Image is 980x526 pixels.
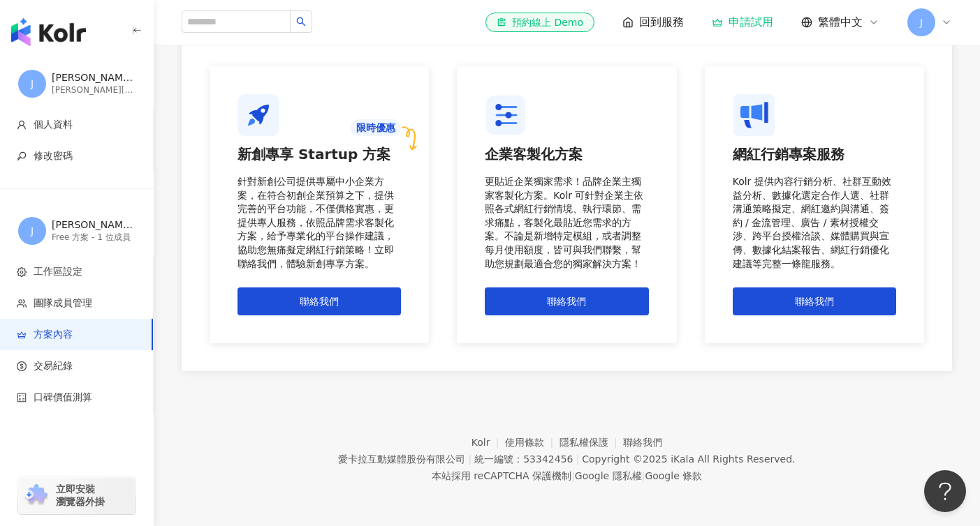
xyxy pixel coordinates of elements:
[471,437,505,448] a: Kolr
[576,453,579,465] span: |
[505,437,560,448] a: 使用條款
[623,437,662,448] a: 聯絡我們
[34,328,73,342] span: 方案內容
[432,467,702,484] span: 本站採用 reCAPTCHA 保護機制
[733,287,896,315] button: 聯絡我們
[11,18,86,46] img: logo
[485,175,648,271] div: 更貼近企業獨家需求！品牌企業主獨家客製化方案。Kolr 可針對企業主依照各式網紅行銷情境、執行環節、需求痛點，客製化最貼近您需求的方案。不論是新增特定模組，或者調整每月使用額度，皆可與我們聯繫，...
[56,483,105,508] span: 立即安裝 瀏覽器外掛
[671,453,694,465] a: iKala
[639,15,684,30] span: 回到服務
[17,393,27,403] span: calculator
[733,94,775,136] img: 網紅行銷專案服務
[52,71,136,85] div: [PERSON_NAME].liang
[17,120,27,130] span: user
[485,144,648,164] div: 企業客製化方案
[622,15,684,30] a: 回到服務
[237,144,401,164] div: 新創專享 Startup 方案
[351,119,401,136] div: 限時優惠
[924,470,966,512] iframe: Help Scout Beacon - Open
[642,470,645,481] span: |
[560,437,624,448] a: 隱私權保護
[31,223,34,239] span: J
[733,175,896,271] div: Kolr 提供內容行銷分析、社群互動效益分析、數據化選定合作人選、社群溝通策略擬定、網紅邀約與溝通、簽約 / 金流管理、廣告 / 素材授權交涉、跨平台授權洽談、媒體購買與宣傳、數據化結案報告、網...
[52,232,136,243] div: Free 方案 - 1 位成員
[34,149,73,163] span: 修改密碼
[34,296,92,310] span: 團隊成員管理
[34,265,82,279] span: 工作區設定
[34,118,73,132] span: 個人資料
[571,470,575,481] span: |
[300,296,339,307] span: 聯絡我們
[582,453,795,465] div: Copyright © 2025 All Rights Reserved.
[547,296,586,307] span: 聯絡我們
[52,218,136,232] div: [PERSON_NAME]-FREE
[474,453,573,465] div: 統一編號：53342456
[22,484,50,506] img: chrome extension
[575,470,642,481] a: Google 隱私權
[34,359,73,373] span: 交易紀錄
[712,15,773,29] a: 申請試用
[237,287,401,315] button: 聯絡我們
[733,144,896,164] div: 網紅行銷專案服務
[645,470,702,481] a: Google 條款
[31,76,34,91] span: J
[17,361,27,371] span: dollar
[795,296,834,307] span: 聯絡我們
[18,476,136,514] a: chrome extension立即安裝 瀏覽器外掛
[237,175,401,271] div: 針對新創公司提供專屬中小企業方案，在符合初創企業預算之下，提供完善的平台功能，不僅價格實惠，更提供專人服務，依照品牌需求客製化方案，給予專業化的平台操作建議，協助您無痛擬定網紅行銷策略！立即聯絡...
[296,17,306,27] span: search
[468,453,471,465] span: |
[237,94,279,136] img: 新創專享 Startup 方案
[34,391,92,405] span: 口碑價值測算
[485,94,527,136] img: 企業客製化方案
[920,15,923,30] span: J
[17,151,27,161] span: key
[52,84,136,96] div: [PERSON_NAME][EMAIL_ADDRESS][DOMAIN_NAME]
[401,126,417,151] img: arrow
[818,15,863,30] span: 繁體中文
[497,15,583,29] div: 預約線上 Demo
[485,13,594,32] a: 預約線上 Demo
[485,287,648,315] button: 聯絡我們
[338,453,465,465] div: 愛卡拉互動媒體股份有限公司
